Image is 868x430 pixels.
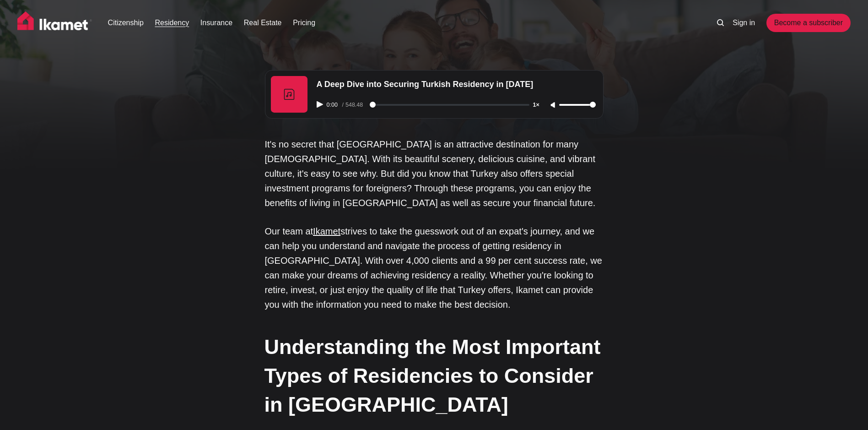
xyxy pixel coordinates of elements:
[344,102,365,108] span: 548.48
[342,102,368,108] div: /
[317,101,325,108] button: Play audio
[17,11,92,34] img: Ikamet home
[311,76,601,93] div: A Deep Dive into Securing Turkish Residency in [DATE]
[325,102,342,108] span: 0:00
[200,17,232,28] a: Insurance
[108,17,144,28] a: Citizenship
[244,17,282,28] a: Real Estate
[155,17,189,28] a: Residency
[766,14,851,32] a: Become a subscriber
[733,17,755,28] a: Sign in
[313,226,340,236] a: Ikamet
[265,224,604,312] p: Our team at strives to take the guesswork out of an expat's journey, and we can help you understa...
[265,137,604,210] p: It's no secret that [GEOGRAPHIC_DATA] is an attractive destination for many [DEMOGRAPHIC_DATA]. W...
[293,17,315,28] a: Pricing
[264,332,603,419] h2: Understanding the Most Important Types of Residencies to Consider in [GEOGRAPHIC_DATA]
[548,102,559,109] button: Unmute
[531,102,548,108] button: Adjust playback speed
